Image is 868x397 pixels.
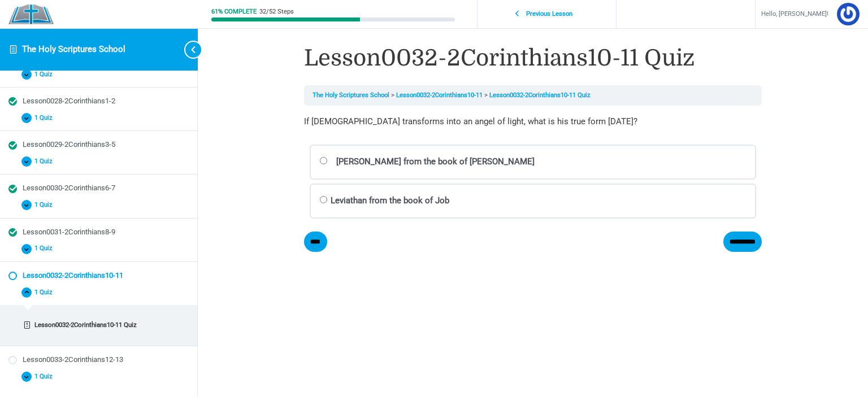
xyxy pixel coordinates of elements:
a: The Holy Scriptures School [313,91,389,99]
div: Lesson0028-2Corinthians1-2 [23,96,189,107]
label: Leviathan from the book of Job [310,184,756,219]
span: 1 Quiz [32,71,59,78]
div: Lesson0032-2Corinthians10-11 [23,271,189,281]
input: Leviathan from the book of Job [319,196,328,203]
span: 1 Quiz [32,158,59,165]
a: Incomplete Lesson0032-2Corinthians10-11 Quiz [12,317,185,333]
div: Lesson0033-2Corinthians12-13 [23,355,189,365]
button: 1 Quiz [8,110,189,126]
span: Previous Lesson [520,10,579,18]
button: 1 Quiz [8,154,189,170]
button: 1 Quiz [8,66,189,82]
a: Completed Lesson0031-2Corinthians8-9 [8,227,189,238]
input: [PERSON_NAME] from the book of [PERSON_NAME] [319,157,328,164]
span: 1 Quiz [32,245,59,252]
a: Previous Lesson [480,4,613,25]
button: 1 Quiz [8,368,189,385]
div: Not started [8,272,17,280]
span: 1 Quiz [32,289,59,296]
a: Lesson0032-2Corinthians10-11 Quiz [489,91,591,99]
div: Completed [8,185,17,193]
a: Not started Lesson0033-2Corinthians12-13 [8,355,189,365]
div: Lesson0029-2Corinthians3-5 [23,139,189,150]
span: 1 Quiz [32,114,59,122]
div: Lesson0031-2Corinthians8-9 [23,227,189,238]
a: Completed Lesson0029-2Corinthians3-5 [8,139,189,150]
div: Completed [8,97,17,106]
label: [PERSON_NAME] from the book of [PERSON_NAME] [310,145,756,180]
button: 1 Quiz [8,284,189,300]
span: Hello, [PERSON_NAME]! [761,8,828,20]
div: Completed [8,228,17,237]
span: 1 Quiz [32,373,59,381]
button: 1 Quiz [8,241,189,257]
button: 1 Quiz [8,197,189,213]
p: If [DEMOGRAPHIC_DATA] transforms into an angel of light, what is his true form [DATE]? [304,114,762,130]
a: The Holy Scriptures School [22,44,125,54]
a: Completed Lesson0030-2Corinthians6-7 [8,183,189,194]
a: Lesson0032-2Corinthians10-11 [396,91,483,99]
h1: Lesson0032-2Corinthians10-11 Quiz [304,42,762,74]
button: Toggle sidebar navigation [175,28,198,71]
div: 61% Complete [211,8,257,15]
div: Lesson0030-2Corinthians6-7 [23,183,189,194]
div: 32/52 Steps [259,8,294,15]
span: 1 Quiz [32,201,59,209]
nav: Breadcrumbs [304,85,762,106]
div: Completed [8,141,17,150]
div: Lesson0032-2Corinthians10-11 Quiz [34,320,182,330]
a: Completed Lesson0028-2Corinthians1-2 [8,96,189,107]
div: Not started [8,356,17,364]
a: Not started Lesson0032-2Corinthians10-11 [8,271,189,281]
div: Incomplete [23,321,31,330]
